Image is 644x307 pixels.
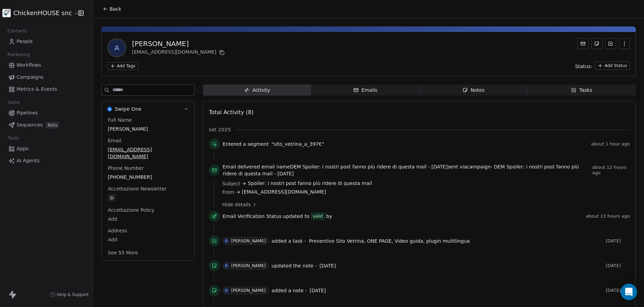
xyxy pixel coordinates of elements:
[13,9,72,18] span: ChickenHOUSE snc
[106,185,168,192] span: Accettazione Newsletter
[17,109,38,117] span: Pipelines
[326,213,332,220] span: by
[6,59,87,71] a: Workflows
[110,6,121,12] span: Back
[6,72,87,83] a: Campaigns
[231,263,266,268] div: [PERSON_NAME]
[462,87,484,94] div: Notes
[108,174,188,180] span: [PHONE_NUMBER]
[283,213,309,220] span: updated to
[353,87,377,94] div: Emails
[102,117,194,260] div: Swipe OneSwipe One
[107,62,138,70] button: Add Tags
[222,201,625,208] a: Hide details
[17,121,43,129] span: Sequences
[571,87,592,94] div: Tasks
[108,125,188,132] span: [PERSON_NAME]
[225,288,228,293] div: A
[575,63,592,70] span: Status:
[106,207,156,213] span: Accettazione Policy
[106,137,123,144] span: Email
[231,288,266,293] div: [PERSON_NAME]
[5,133,22,143] span: Tools
[309,288,326,293] span: [DATE]
[223,164,260,169] span: Email delivered
[272,238,306,244] span: added a task -
[6,107,87,119] a: Pipelines
[4,50,33,60] span: Marketing
[290,164,448,169] span: DEM Spoiler: i nostri post fanno più ridere di questa mail - [DATE]
[104,246,142,259] button: See 55 More
[45,122,59,129] span: Beta
[106,117,133,123] span: Full Name
[309,286,326,295] a: [DATE]
[223,213,282,220] span: Email Verification Status
[591,141,630,147] span: about 1 hour ago
[17,74,43,81] span: Campaigns
[50,292,89,297] a: Help & Support
[272,287,307,294] span: added a note -
[222,201,251,208] span: Hide details
[248,180,372,187] span: Spoiler: i nostri post fanno più ridere di questa mail
[309,238,470,244] span: Preventivo Sito Vetrina, ONE PAGE, Video guida, plugin mulitlingua
[223,141,269,147] span: Entered a segment
[272,141,324,147] span: "sito_vetrina_a_397€"
[8,7,73,19] button: ChickenHOUSE snc
[106,165,145,172] span: Phone Number
[4,26,30,36] span: Contacts
[110,195,114,201] div: Si
[225,263,228,268] div: A
[6,119,87,131] a: SequencesBeta
[231,239,266,243] div: [PERSON_NAME]
[595,62,630,70] button: Add Status
[132,39,226,48] div: [PERSON_NAME]
[586,213,630,219] span: about 13 hours ago
[225,238,228,244] div: A
[222,189,234,196] span: From
[106,227,129,234] span: Address
[209,126,231,133] span: set 2025
[242,188,326,196] span: [EMAIL_ADDRESS][DOMAIN_NAME]
[109,40,125,56] span: A
[6,155,87,166] a: AI Agents
[592,165,630,176] span: about 12 hours ago
[108,216,188,222] span: Add
[6,143,87,154] a: Apps
[17,86,57,93] span: Metrics & Events
[57,292,89,297] span: Help & Support
[17,62,41,69] span: Workflows
[606,263,630,268] span: [DATE]
[17,145,29,152] span: Apps
[108,146,188,160] span: [EMAIL_ADDRESS][DOMAIN_NAME]
[309,237,470,245] a: Preventivo Sito Vetrina, ONE PAGE, Video guida, plugin mulitlingua
[107,107,112,111] img: Swipe One
[319,262,336,270] a: [DATE]
[621,284,637,300] div: Open Intercom Messenger
[108,236,188,243] span: Add
[132,48,226,57] div: [EMAIL_ADDRESS][DOMAIN_NAME]
[6,84,87,95] a: Metrics & Events
[17,38,33,45] span: People
[223,163,590,177] span: email name sent via campaign -
[209,109,254,116] span: Total Activity (8)
[606,238,630,244] span: [DATE]
[2,9,11,17] img: 4.jpg
[99,3,125,15] button: Back
[319,263,336,268] span: [DATE]
[313,213,323,220] div: valid
[5,97,23,108] span: Sales
[272,262,317,269] span: updated the note -
[6,36,87,47] a: People
[102,101,194,117] button: Swipe OneSwipe One
[222,180,240,187] span: Subject
[115,106,142,112] span: Swipe One
[17,157,40,164] span: AI Agents
[606,288,630,293] span: [DATE]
